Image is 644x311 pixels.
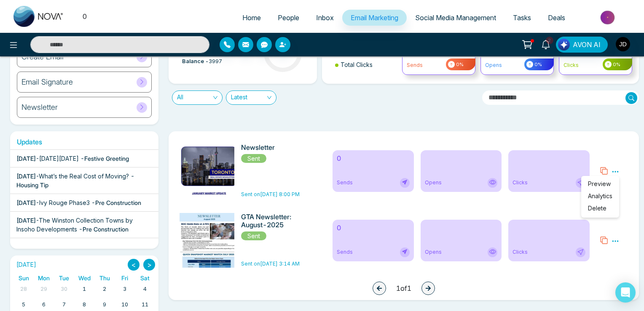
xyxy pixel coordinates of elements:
h6: Newsletter [21,103,58,112]
span: 2 [546,37,553,44]
h6: GTA Newsletter: August-2025 [241,213,312,229]
span: - Festive Greeting [80,155,129,162]
td: September 28, 2025 [13,283,34,299]
span: Clicks [513,248,528,256]
h6: Newsletter [241,144,312,152]
a: October 7, 2025 [61,299,67,311]
span: Deals [548,13,565,22]
span: Ivy Rouge Phase3 [39,199,90,206]
a: Home [234,10,269,26]
p: Sends [407,61,471,69]
a: People [269,10,308,26]
span: Delete [588,205,606,212]
span: What’s the Real Cost of Moving? [39,173,129,180]
span: 0% [455,61,464,68]
a: Sunday [17,273,31,283]
td: October 3, 2025 [115,283,135,299]
span: [DATE] [16,217,36,224]
span: The Winston Collection Towns by Insoho Developments [16,217,133,233]
img: Nova CRM Logo [13,6,64,27]
span: People [278,13,299,22]
a: Email Marketing [342,10,407,26]
span: Balance - [182,57,209,66]
p: Clicks [563,61,628,69]
span: Tasks [513,13,531,22]
img: User Avatar [616,37,630,51]
a: October 5, 2025 [20,299,27,311]
a: Deals [539,10,574,26]
button: AVON AI [556,37,608,53]
div: - [16,172,152,189]
span: Sends [337,179,353,186]
span: [DATE] [16,155,36,162]
span: 0% [533,61,542,68]
a: Tasks [504,10,539,26]
span: % [282,48,290,58]
span: AVON AI [573,40,601,50]
span: Opens [425,179,442,186]
a: Tuesday [57,273,71,283]
img: Market-place.gif [578,8,639,27]
a: October 6, 2025 [40,299,47,311]
a: October 9, 2025 [101,299,108,311]
span: Email Marketing [351,13,398,22]
h6: 0 [337,224,410,232]
a: Social Media Management [407,10,504,26]
span: 1 of 1 [396,283,411,293]
a: Saturday [139,273,151,283]
span: [DATE] [16,199,36,206]
span: Sent on [DATE] 8:00 PM [241,191,300,197]
div: - [16,216,152,234]
a: September 28, 2025 [19,283,29,295]
a: October 3, 2025 [121,283,128,295]
button: < [128,259,140,271]
a: September 29, 2025 [39,283,49,295]
a: October 8, 2025 [81,299,88,311]
span: Social Media Management [415,13,496,22]
span: Inbox [316,13,334,22]
h2: [DATE] [13,261,36,268]
h6: Create Email [21,52,64,61]
span: Preview [588,180,611,187]
div: Open Intercom Messenger [615,282,636,303]
a: October 4, 2025 [142,283,148,295]
span: Sends [337,248,353,256]
span: Clicks [513,179,528,186]
td: September 29, 2025 [34,283,54,299]
a: Monday [36,273,51,283]
a: 2 [536,37,556,51]
li: Total Clicks [335,57,397,72]
button: > [143,259,155,271]
div: - [16,198,141,207]
a: September 30, 2025 [59,283,69,295]
a: Wednesday [77,273,92,283]
h3: 1 [276,48,290,58]
h6: 0 [337,154,410,162]
span: Opens [425,248,442,256]
td: October 1, 2025 [74,283,94,299]
a: Thursday [98,273,112,283]
h6: Email Signature [21,77,73,87]
span: Sent [241,154,266,163]
div: - [16,154,129,163]
img: Lead Flow [558,39,570,51]
a: Inbox [308,10,342,26]
p: Opens [485,61,549,69]
td: September 30, 2025 [54,283,74,299]
span: Latest [231,91,271,104]
span: - Pre Construction [79,226,129,233]
a: October 1, 2025 [81,283,88,295]
td: October 2, 2025 [94,283,115,299]
span: 3997 [209,57,222,66]
span: [DATE][DATE] [39,155,79,162]
span: Sent [241,231,266,240]
a: October 11, 2025 [140,299,150,311]
h6: Updates [10,138,158,146]
span: 0% [612,61,620,68]
a: Friday [120,273,130,283]
span: Sent on [DATE] 3:14 AM [241,260,300,267]
a: October 2, 2025 [101,283,108,295]
td: October 4, 2025 [135,283,155,299]
span: All [177,91,217,104]
a: Analytics [588,192,612,199]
